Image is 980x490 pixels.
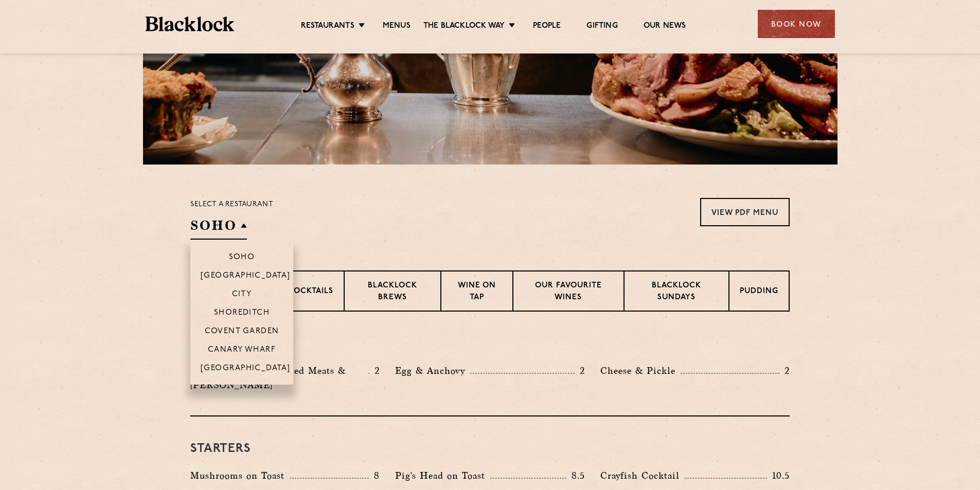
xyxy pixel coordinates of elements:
img: BL_Textured_Logo-footer-cropped.svg [146,16,235,31]
p: [GEOGRAPHIC_DATA] [201,271,291,282]
p: Egg & Anchovy [395,364,470,378]
p: [GEOGRAPHIC_DATA] [201,364,291,374]
p: Our favourite wines [524,280,613,304]
p: Pudding [740,286,778,299]
p: Blacklock Brews [355,280,430,304]
p: 8.5 [566,469,585,482]
p: 2 [779,364,790,377]
p: Crayfish Cocktail [600,468,685,483]
p: 8 [369,469,380,482]
a: Our News [644,21,686,32]
p: Covent Garden [205,327,279,337]
p: Cocktails [288,286,333,299]
a: Gifting [586,21,617,32]
h3: Pre Chop Bites [190,337,790,351]
p: Cheese & Pickle [600,364,681,378]
p: 10.5 [767,469,790,482]
a: Menus [383,21,411,32]
a: The Blacklock Way [423,21,505,32]
h2: SOHO [190,216,247,240]
p: Select a restaurant [190,198,273,211]
a: View PDF Menu [700,198,790,226]
a: Restaurants [301,21,354,32]
p: Soho [229,253,255,263]
div: Book Now [758,10,835,38]
p: Mushrooms on Toast [190,468,290,483]
h3: Starters [190,442,790,456]
p: 2 [575,364,585,377]
p: Pig's Head on Toast [395,468,490,483]
a: People [533,21,561,32]
p: City [232,290,252,300]
p: 2 [369,364,380,377]
p: Blacklock Sundays [635,280,718,304]
p: Shoreditch [214,308,270,319]
p: Canary Wharf [208,346,276,356]
p: Wine on Tap [452,280,502,304]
